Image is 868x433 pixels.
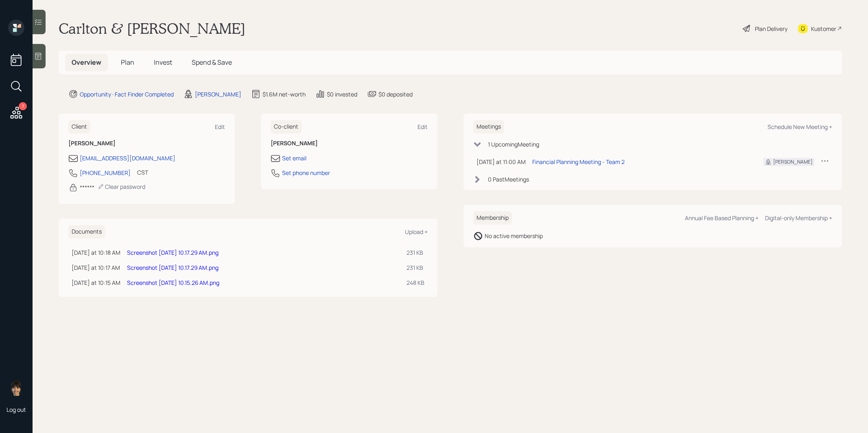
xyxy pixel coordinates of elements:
[755,24,787,33] div: Plan Delivery
[68,120,90,133] h6: Client
[418,123,428,131] div: Edit
[137,168,148,177] div: CST
[407,278,424,287] div: 248 KB
[127,249,219,256] a: Screenshot [DATE] 10.17.29 AM.png
[811,24,836,33] div: Kustomer
[407,248,424,257] div: 231 KB
[8,380,24,396] img: treva-nostdahl-headshot.png
[68,225,105,238] h6: Documents
[80,90,174,98] div: Opportunity · Fact Finder Completed
[327,90,357,98] div: $0 invested
[488,140,539,149] div: 1 Upcoming Meeting
[532,157,625,166] div: Financial Planning Meeting - Team 2
[485,232,543,240] div: No active membership
[765,214,832,222] div: Digital-only Membership +
[767,123,832,131] div: Schedule New Meeting +
[488,175,529,184] div: 0 Past Meeting s
[121,58,134,67] span: Plan
[773,158,813,166] div: [PERSON_NAME]
[271,120,302,133] h6: Co-client
[192,58,232,67] span: Spend & Save
[59,20,245,37] h1: Carlton & [PERSON_NAME]
[68,140,225,147] h6: [PERSON_NAME]
[7,406,26,413] div: Log out
[282,154,306,162] div: Set email
[72,58,101,67] span: Overview
[685,214,759,222] div: Annual Fee Based Planning +
[72,278,120,287] div: [DATE] at 10:15 AM
[271,140,427,147] h6: [PERSON_NAME]
[19,102,27,110] div: 7
[195,90,241,98] div: [PERSON_NAME]
[127,279,219,286] a: Screenshot [DATE] 10.15.26 AM.png
[262,90,306,98] div: $1.6M net-worth
[473,120,504,133] h6: Meetings
[98,183,145,190] div: Clear password
[80,168,131,177] div: [PHONE_NUMBER]
[477,157,526,166] div: [DATE] at 11:00 AM
[378,90,413,98] div: $0 deposited
[473,211,512,225] h6: Membership
[127,264,219,271] a: Screenshot [DATE] 10.17.29 AM.png
[80,154,175,162] div: [EMAIL_ADDRESS][DOMAIN_NAME]
[154,58,172,67] span: Invest
[72,263,120,272] div: [DATE] at 10:17 AM
[407,263,424,272] div: 231 KB
[72,248,120,257] div: [DATE] at 10:18 AM
[405,228,428,236] div: Upload +
[215,123,225,131] div: Edit
[282,168,330,177] div: Set phone number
